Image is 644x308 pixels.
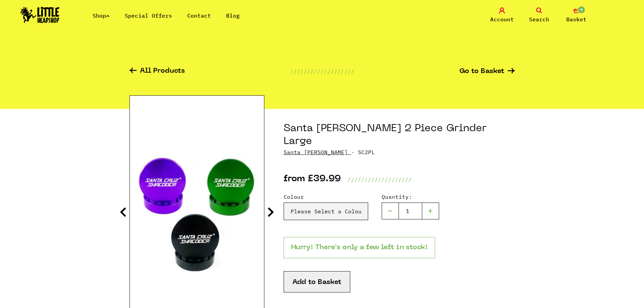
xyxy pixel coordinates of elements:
p: /////////////////// [348,175,412,184]
input: 1 [399,203,422,219]
p: from £39.99 [284,175,341,184]
span: Account [490,15,514,23]
span: Search [529,15,549,23]
img: Santa Cruz 2 Piece Grinder Large image 1 [130,123,264,290]
a: Contact [187,12,211,19]
a: 0 Basket [559,7,593,23]
button: Add to Basket [284,271,350,292]
h1: Santa [PERSON_NAME] 2 Piece Grinder Large [284,122,515,148]
span: Basket [566,15,587,23]
a: Shop [93,12,110,19]
img: Little Head Shop Logo [20,7,59,23]
a: All Products [129,68,185,75]
a: Blog [226,12,240,19]
a: Special Offers [125,12,172,19]
p: /////////////////// [290,67,354,75]
span: 0 [577,6,586,14]
p: Hurry! There's only a few left in stock! [284,237,435,258]
label: Quantity: [382,193,439,201]
label: Colour [284,193,368,201]
p: · SC2PL [284,148,515,156]
a: Santa [PERSON_NAME] [284,149,348,156]
a: Search [522,7,556,23]
a: Go to Basket [459,68,515,75]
